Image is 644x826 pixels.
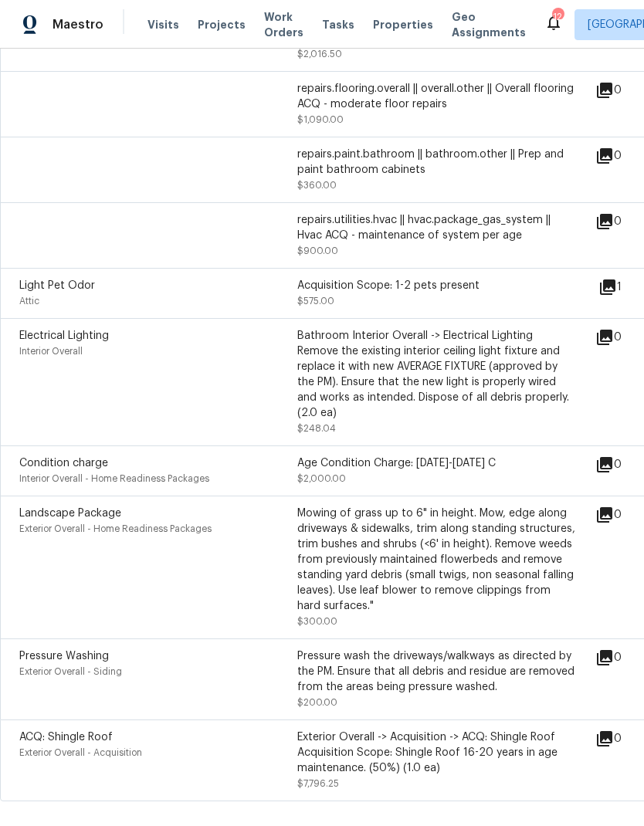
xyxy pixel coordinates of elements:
[19,458,108,469] span: Condition charge
[19,732,113,743] span: ACQ: Shingle Roof
[53,17,103,32] span: Maestro
[452,9,526,40] span: Geo Assignments
[297,474,346,483] span: $2,000.00
[297,278,575,293] div: Acquisition Scope: 1-2 pets present
[19,524,212,533] span: Exterior Overall - Home Readiness Packages
[19,280,95,291] span: Light Pet Odor
[297,424,336,433] span: $248.04
[297,617,337,626] span: $300.00
[19,347,83,356] span: Interior Overall
[264,9,303,40] span: Work Orders
[297,246,338,256] span: $900.00
[19,508,121,519] span: Landscape Package
[297,296,334,306] span: $575.00
[297,328,575,421] div: Bathroom Interior Overall -> Electrical Lighting Remove the existing interior ceiling light fixtu...
[552,9,563,25] div: 12
[19,748,142,757] span: Exterior Overall - Acquisition
[297,81,575,112] div: repairs.flooring.overall || overall.other || Overall flooring ACQ - moderate floor repairs
[297,115,344,124] span: $1,090.00
[19,667,122,676] span: Exterior Overall - Siding
[297,698,337,707] span: $200.00
[373,17,433,32] span: Properties
[19,330,109,341] span: Electrical Lighting
[297,147,575,178] div: repairs.paint.bathroom || bathroom.other || Prep and paint bathroom cabinets
[297,648,575,695] div: Pressure wash the driveways/walkways as directed by the PM. Ensure that all debris and residue ar...
[297,455,575,471] div: Age Condition Charge: [DATE]-[DATE] C
[297,779,339,788] span: $7,796.25
[198,17,246,32] span: Projects
[322,19,354,30] span: Tasks
[297,212,575,243] div: repairs.utilities.hvac || hvac.package_gas_system || Hvac ACQ - maintenance of system per age
[19,296,39,306] span: Attic
[19,651,109,662] span: Pressure Washing
[297,181,337,190] span: $360.00
[297,49,342,59] span: $2,016.50
[19,474,209,483] span: Interior Overall - Home Readiness Packages
[297,506,575,614] div: Mowing of grass up to 6" in height. Mow, edge along driveways & sidewalks, trim along standing st...
[297,730,575,776] div: Exterior Overall -> Acquisition -> ACQ: Shingle Roof Acquisition Scope: Shingle Roof 16-20 years ...
[147,17,179,32] span: Visits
